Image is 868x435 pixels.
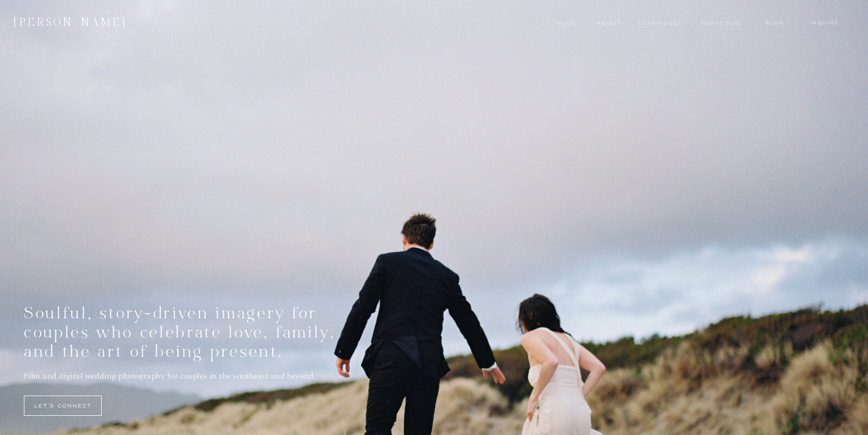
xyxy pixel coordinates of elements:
a: blog [754,19,795,27]
a: About [596,19,619,27]
h1: Soulful, story-driven imagery for couples who celebrate love, family, and the art of being present. [24,305,351,378]
p: [PERSON_NAME] [13,12,135,35]
a: let's connect [24,402,102,410]
a: Portfolio [700,19,739,27]
a: Home [554,19,578,27]
a: Inquire [806,19,843,27]
p: Film and digital wedding photography for couples in the southeast and beyond. [24,369,338,388]
a: experience [638,19,677,27]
